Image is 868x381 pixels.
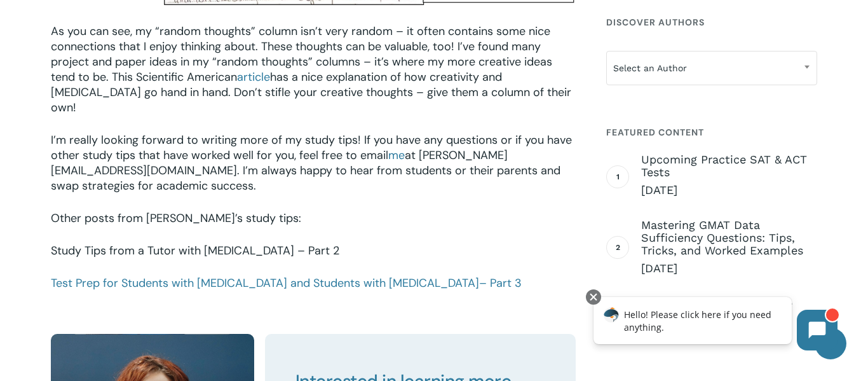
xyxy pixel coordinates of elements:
a: Upcoming Practice SAT & ACT Tests [DATE] [641,153,817,198]
a: me [388,148,405,163]
iframe: Chatbot [580,287,850,363]
span: I’m really looking forward to writing more of my study tips! If you have any questions or if you ... [51,132,572,163]
span: at [PERSON_NAME][EMAIL_ADDRESS][DOMAIN_NAME]. I’m always happy to hear from students or their par... [51,148,560,193]
span: – Part 3 [479,275,522,291]
span: As you can see, my “random thoughts” column isn’t very random – it often contains some nice conne... [51,24,552,85]
span: Select an Author [606,51,817,85]
h4: Featured Content [606,121,817,144]
span: [DATE] [641,261,817,276]
p: Other posts from [PERSON_NAME]’s study tips: [51,211,576,243]
a: Test Prep for Students with [MEDICAL_DATA] and Students with [MEDICAL_DATA]– Part 3 [51,275,522,291]
a: Mastering GMAT Data Sufficiency Questions: Tips, Tricks, and Worked Examples [DATE] [641,219,817,276]
span: has a nice explanation of how creativity and [MEDICAL_DATA] go hand in hand. Don’t stifle your cr... [51,69,571,115]
span: Mastering GMAT Data Sufficiency Questions: Tips, Tricks, and Worked Examples [641,219,817,257]
h4: Discover Authors [606,11,817,34]
span: Select an Author [607,55,817,81]
span: [DATE] [641,183,817,198]
span: Upcoming Practice SAT & ACT Tests [641,153,817,179]
a: Study Tips from a Tutor with [MEDICAL_DATA] – Part 2 [51,243,339,258]
a: article [237,69,270,85]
